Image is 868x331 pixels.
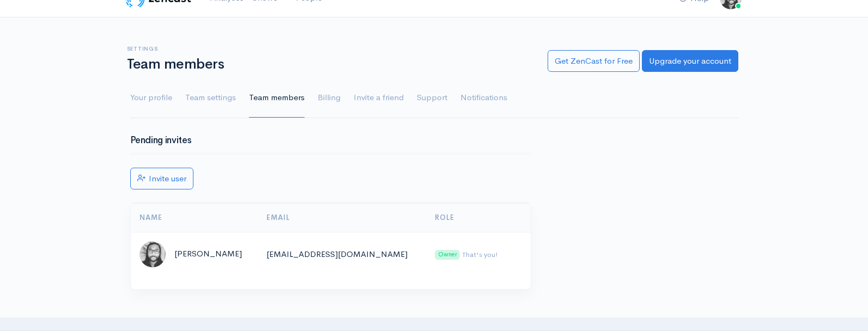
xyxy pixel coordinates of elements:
a: Notifications [460,78,507,118]
th: Name [131,204,258,232]
th: Role [426,204,512,232]
a: Invite user [130,168,193,190]
h3: Pending invites [130,136,531,146]
a: Team members [249,78,305,118]
span: Owner [435,250,460,260]
img: ... [139,241,166,267]
small: That's you! [462,250,498,259]
span: [PERSON_NAME] [174,248,242,259]
td: [EMAIL_ADDRESS][DOMAIN_NAME] [258,232,426,276]
a: Team settings [185,78,236,118]
th: Email [258,204,426,232]
a: Invite a friend [354,78,404,118]
a: Support [417,78,447,118]
a: Get ZenCast for Free [548,50,640,72]
h6: Settings [127,46,535,52]
a: Billing [318,78,341,118]
a: Your profile [130,78,172,118]
a: Upgrade your account [642,50,738,72]
h1: Team members [127,57,535,72]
